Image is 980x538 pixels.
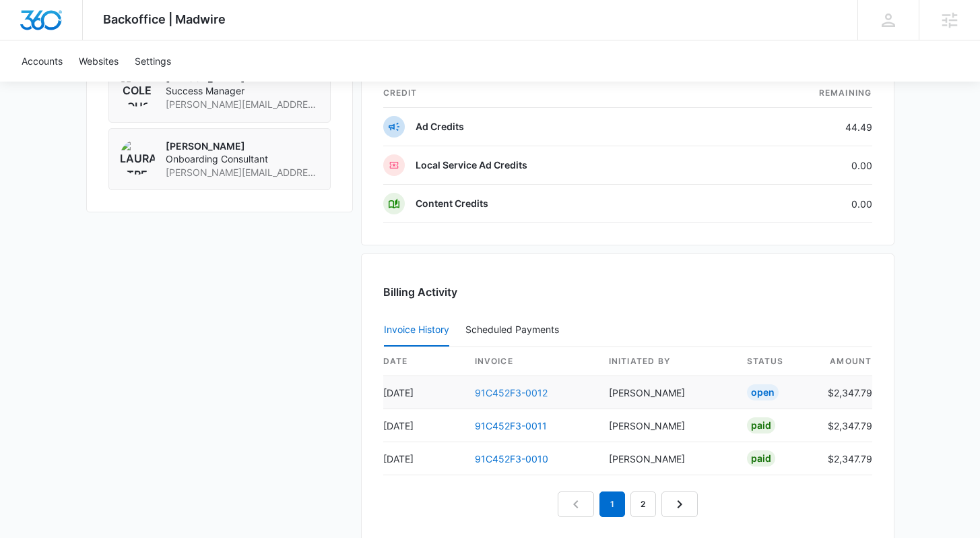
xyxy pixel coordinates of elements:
button: Invoice History [384,314,449,347]
td: 0.00 [729,146,872,185]
a: Page 2 [630,491,656,517]
th: invoice [464,347,598,376]
a: 91C452F3-0011 [475,420,547,431]
th: credit [383,79,729,108]
th: date [383,347,464,376]
span: Onboarding Consultant [166,152,319,166]
td: $2,347.79 [817,442,872,475]
div: Paid [747,417,775,434]
td: [DATE] [383,376,464,409]
img: Laura Streeter [120,140,155,175]
p: Ad Credits [416,120,464,133]
th: amount [817,347,872,376]
td: $2,347.79 [817,409,872,442]
td: [DATE] [383,409,464,442]
td: $2,347.79 [817,376,872,409]
div: Open [747,384,779,400]
span: Backoffice | Madwire [103,12,226,26]
p: Local Service Ad Credits [416,158,527,172]
img: Cole Rouse [120,71,155,107]
th: status [736,347,817,376]
td: 44.49 [729,108,872,146]
td: [PERSON_NAME] [598,442,736,475]
div: Scheduled Payments [465,325,564,334]
td: 0.00 [729,185,872,223]
em: 1 [599,491,625,517]
td: [PERSON_NAME] [598,376,736,409]
span: Success Manager [166,84,319,98]
span: [PERSON_NAME][EMAIL_ADDRESS][PERSON_NAME][DOMAIN_NAME] [166,98,319,111]
a: Settings [127,40,179,82]
a: Next Page [661,491,698,517]
td: [DATE] [383,442,464,475]
a: Websites [71,40,127,82]
a: 91C452F3-0012 [475,387,548,398]
th: Initiated By [598,347,736,376]
p: [PERSON_NAME] [166,140,319,153]
span: [PERSON_NAME][EMAIL_ADDRESS][PERSON_NAME][DOMAIN_NAME] [166,166,319,179]
a: 91C452F3-0010 [475,453,548,465]
div: Paid [747,450,775,467]
nav: Pagination [558,491,698,517]
h3: Billing Activity [383,284,872,300]
p: Content Credits [416,197,488,210]
td: [PERSON_NAME] [598,409,736,442]
th: Remaining [729,79,872,108]
a: Accounts [13,40,71,82]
